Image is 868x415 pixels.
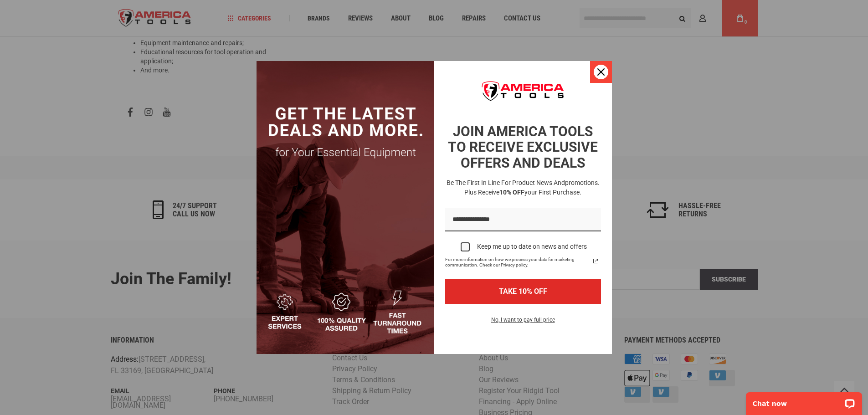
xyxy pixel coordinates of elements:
[477,243,587,251] div: Keep me up to date on news and offers
[590,256,601,266] a: Read our Privacy Policy
[445,208,601,231] input: Email field
[740,386,868,415] iframe: LiveChat chat widget
[484,315,562,330] button: No, I want to pay full price
[590,61,612,83] button: Close
[597,68,605,76] svg: close icon
[499,189,524,196] strong: 10% OFF
[445,279,601,304] button: TAKE 10% OFF
[590,256,601,266] svg: link icon
[445,257,590,268] span: For more information on how we process your data for marketing communication. Check our Privacy p...
[448,123,598,171] strong: JOIN AMERICA TOOLS TO RECEIVE EXCLUSIVE OFFERS AND DEALS
[443,178,603,197] h3: Be the first in line for product news and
